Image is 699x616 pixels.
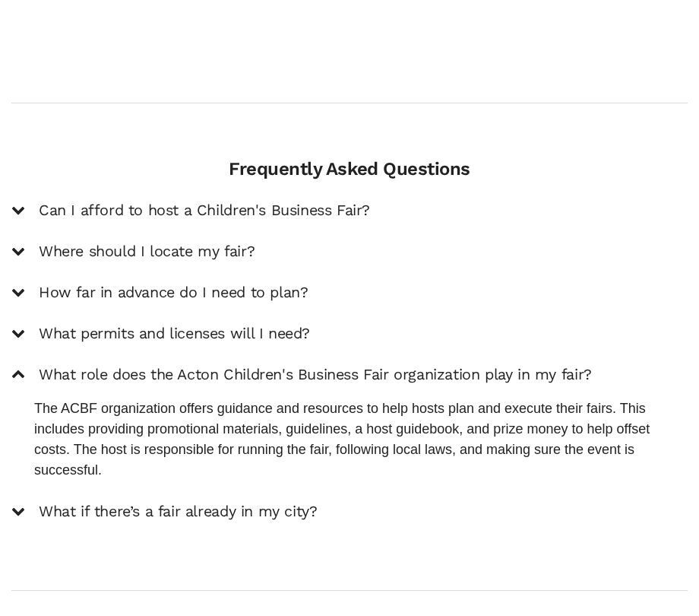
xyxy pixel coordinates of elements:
h5: What role does the Acton Children's Business Fair organization play in my fair? [39,366,592,384]
h5: Can I afford to host a Children's Business Fair? [39,202,370,220]
h5: How far in advance do I need to plan? [39,284,308,302]
h5: Where should I locate my fair? [39,243,255,261]
h4: Frequently Asked Questions [11,158,688,180]
h5: What permits and licenses will I need? [39,325,310,343]
p: The ACBF organization offers guidance and resources to help hosts plan and execute their fairs. T... [34,398,688,481]
h5: What if there’s a fair already in my city? [39,503,317,521]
